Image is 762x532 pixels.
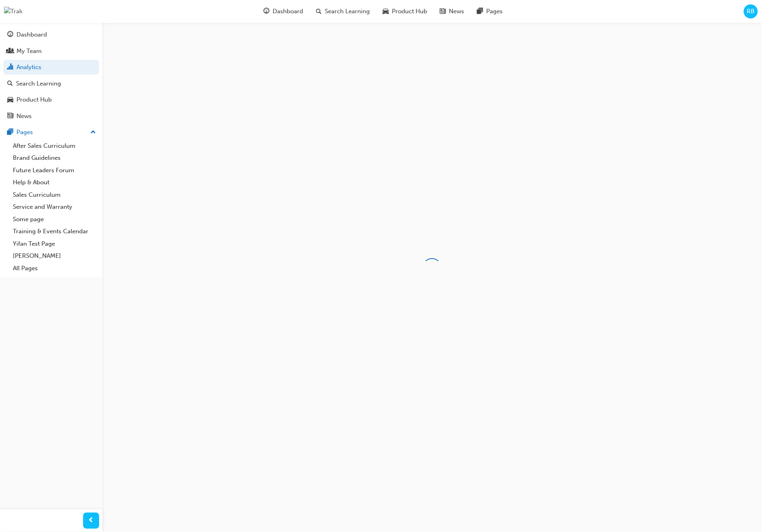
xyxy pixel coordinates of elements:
button: RB [744,4,758,18]
a: Training & Events Calendar [10,225,99,238]
span: pages-icon [7,129,13,136]
span: guage-icon [263,6,269,16]
div: News [16,112,32,121]
span: news-icon [7,113,13,120]
div: Pages [16,128,33,137]
a: Analytics [3,60,99,75]
span: search-icon [316,6,322,16]
a: After Sales Curriculum [10,140,99,152]
span: chart-icon [7,64,13,71]
div: Product Hub [16,95,52,104]
div: Dashboard [16,30,47,39]
a: news-iconNews [434,3,471,20]
div: Search Learning [16,79,61,88]
span: News [449,7,465,16]
a: search-iconSearch Learning [310,3,376,20]
a: Some page [10,213,99,226]
a: guage-iconDashboard [257,3,310,20]
span: Pages [487,7,503,16]
span: guage-icon [7,31,13,39]
span: people-icon [7,48,13,55]
span: Product Hub [392,7,427,16]
a: Brand Guidelines [10,152,99,164]
a: Dashboard [3,27,99,42]
span: car-icon [7,96,13,104]
a: car-iconProduct Hub [376,3,434,20]
a: [PERSON_NAME] [10,250,99,262]
a: All Pages [10,262,99,275]
span: prev-icon [88,516,94,526]
button: Pages [3,125,99,140]
a: News [3,109,99,124]
button: DashboardMy TeamAnalyticsSearch LearningProduct HubNews [3,26,99,125]
span: Search Learning [325,7,370,16]
a: pages-iconPages [471,3,509,20]
a: Yifan Test Page [10,238,99,250]
a: Help & About [10,176,99,189]
img: Trak [4,7,22,16]
a: Future Leaders Forum [10,164,99,177]
a: Search Learning [3,76,99,91]
span: Dashboard [273,7,303,16]
span: pages-icon [477,6,483,16]
div: My Team [16,47,42,56]
span: news-icon [440,6,446,16]
span: RB [747,7,755,16]
a: Service and Warranty [10,201,99,213]
a: Product Hub [3,92,99,107]
span: car-icon [383,6,389,16]
a: Sales Curriculum [10,189,99,201]
a: My Team [3,44,99,59]
span: up-icon [90,127,96,138]
span: search-icon [7,80,13,88]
